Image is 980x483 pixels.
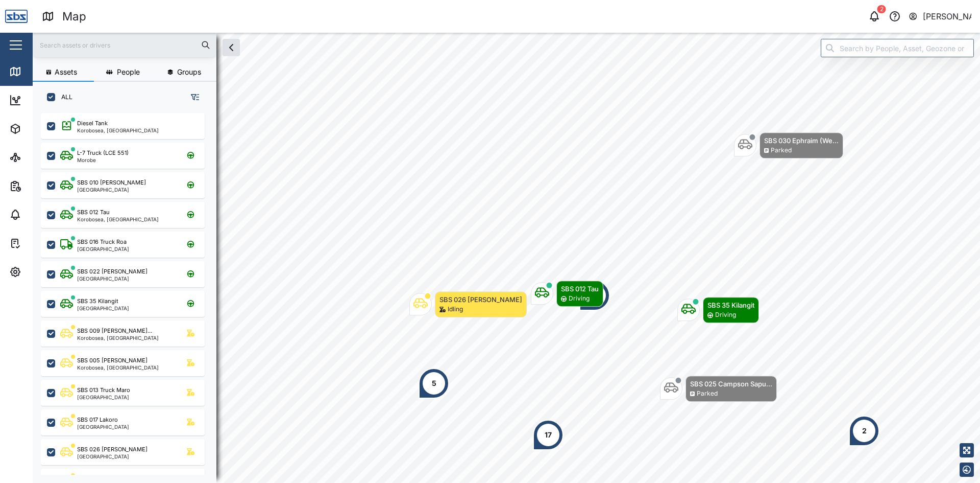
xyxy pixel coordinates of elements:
div: 2 [862,425,867,436]
div: Driving [569,294,590,304]
div: Morobe [77,157,129,163]
div: Map marker [409,291,527,317]
div: Map marker [531,281,603,307]
div: Map marker [849,416,879,446]
div: SBS 005 [PERSON_NAME] [77,356,148,365]
div: Map marker [533,420,563,450]
div: Map marker [734,132,843,158]
div: Map [62,8,86,26]
div: Map marker [579,280,610,311]
div: SBS 017 Lakoro [77,416,118,424]
div: SBS 022 [PERSON_NAME] [77,267,148,276]
div: SBS 016 Truck Roa [77,238,127,246]
div: 17 [545,429,552,441]
div: SBS 35 Kilangit [707,300,754,310]
button: [PERSON_NAME] [908,9,972,24]
span: Groups [177,68,201,76]
div: Driving [715,310,736,320]
div: SBS 012 Tau [561,284,599,294]
div: Diesel Tank [77,119,108,128]
div: [GEOGRAPHIC_DATA] [77,187,146,192]
div: Reports [27,180,61,192]
div: Settings [27,266,63,278]
label: ALL [55,93,72,101]
div: SBS 026 [PERSON_NAME] [77,445,148,454]
div: Map [27,66,50,77]
div: Korobosea, [GEOGRAPHIC_DATA] [77,217,159,222]
input: Search by People, Asset, Geozone or Place [821,39,974,57]
div: [GEOGRAPHIC_DATA] [77,276,148,281]
div: 2 [877,5,886,13]
div: SBS 010 [PERSON_NAME] [77,178,146,187]
div: SBS 009 [PERSON_NAME]... [77,327,152,335]
canvas: Map [33,33,980,483]
div: SBS 013 Truck Maro [77,386,130,395]
div: Korobosea, [GEOGRAPHIC_DATA] [77,335,159,340]
div: SBS 025 Campson Sapu... [690,379,772,389]
div: Korobosea, [GEOGRAPHIC_DATA] [77,128,159,133]
div: Map marker [660,376,777,402]
div: [GEOGRAPHIC_DATA] [77,246,129,251]
div: Alarms [27,209,58,220]
div: Map marker [677,297,759,323]
span: People [117,68,140,76]
div: 5 [432,378,436,389]
div: L-7 Truck (LCE 551) [77,149,129,157]
div: Korobosea, [GEOGRAPHIC_DATA] [77,365,159,370]
div: Map marker [419,368,449,399]
div: [GEOGRAPHIC_DATA] [77,306,129,311]
input: Search assets or drivers [39,37,210,53]
div: Idling [448,305,463,314]
div: SBS 026 [PERSON_NAME] [439,294,522,305]
div: grid [41,109,216,475]
span: Assets [55,68,77,76]
div: Tasks [27,238,55,249]
div: SBS 030 Ephraim (We... [764,135,839,146]
div: [GEOGRAPHIC_DATA] [77,454,148,459]
div: [GEOGRAPHIC_DATA] [77,395,130,400]
div: [GEOGRAPHIC_DATA] [77,424,129,429]
div: SBS 012 Tau [77,208,110,217]
div: Dashboard [27,95,72,106]
div: [PERSON_NAME] [923,10,972,23]
div: Sites [27,152,51,163]
div: Assets [27,123,58,134]
img: Main Logo [5,5,28,28]
div: SBS 35 Kilangit [77,297,118,306]
div: Parked [697,389,718,399]
div: Parked [771,146,792,155]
